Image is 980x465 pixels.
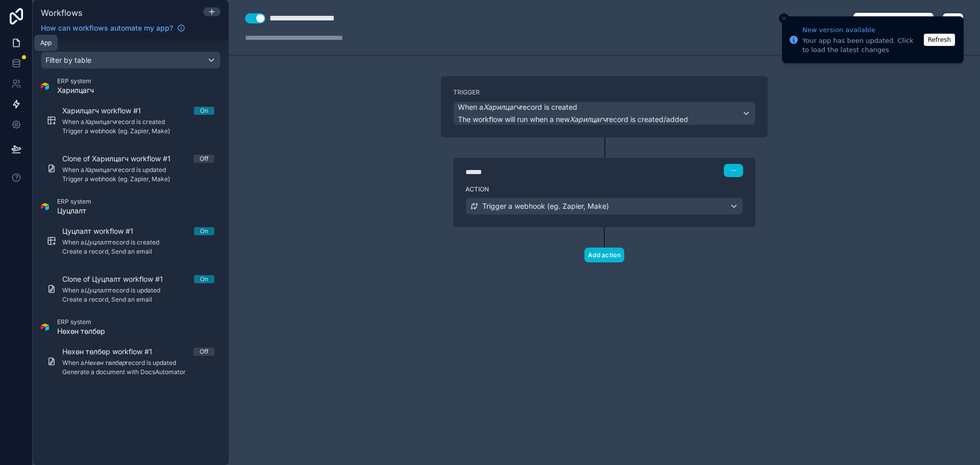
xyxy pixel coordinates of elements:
[40,39,52,47] div: App
[483,103,520,111] em: Харилцагч
[584,248,624,262] button: Add action
[458,115,688,124] span: The workflow will run when a new record is created/added
[924,34,955,46] button: Refresh
[458,102,577,112] span: When a record is created
[41,8,82,18] span: Workflows
[453,88,755,96] label: Trigger
[465,198,743,215] button: Trigger a webhook (eg. Zapier, Make)
[802,25,921,35] div: New version available
[482,201,609,211] span: Trigger a webhook (eg. Zapier, Make)
[41,23,173,33] span: How can workflows automate my app?
[453,102,755,125] button: When aХарилцагчrecord is createdThe workflow will run when a newХарилцагчrecord is created/added
[37,23,189,33] a: How can workflows automate my app?
[802,36,921,55] div: Your app has been updated. Click to load the latest changes
[465,185,743,193] label: Action
[779,13,789,23] button: Close toast
[570,115,606,124] em: Харилцагч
